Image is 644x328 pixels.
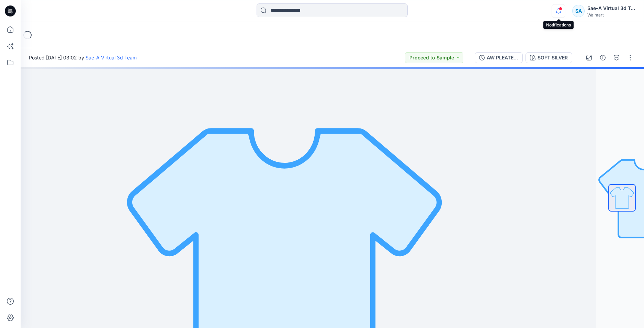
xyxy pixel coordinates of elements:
div: SA [572,5,585,17]
a: Sae-A Virtual 3d Team [86,55,137,60]
img: All colorways [609,185,635,211]
div: Walmart [587,12,635,18]
div: SOFT SILVER [538,54,568,61]
button: AW PLEATED DRESS_REV_SOFT SILVER [475,52,523,63]
span: Posted [DATE] 03:02 by [29,54,137,61]
button: Details [597,52,608,63]
button: SOFT SILVER [526,52,572,63]
div: Sae-A Virtual 3d Team [587,4,635,12]
div: AW PLEATED DRESS_REV_SOFT SILVER [487,54,518,61]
